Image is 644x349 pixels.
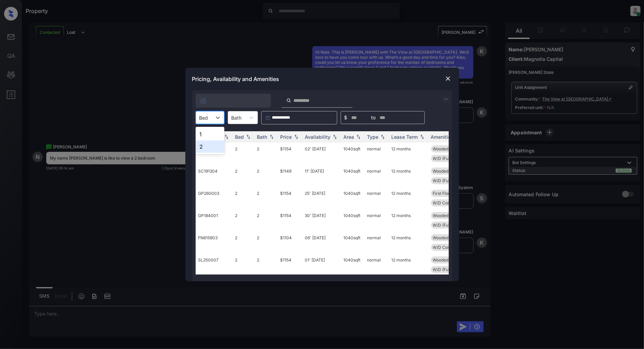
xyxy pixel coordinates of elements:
[280,134,292,140] div: Price
[233,254,254,276] td: 2
[278,187,302,209] td: $1154
[233,165,254,187] td: 2
[286,97,291,104] img: icon-zuma
[196,165,233,187] td: SC191304
[355,135,362,139] img: sorting
[293,135,300,139] img: sorting
[433,245,467,250] span: W/D Connections
[433,267,466,272] span: W/D (Full Sized...
[254,209,278,231] td: 2
[331,135,338,139] img: sorting
[185,68,459,90] div: Pricing, Availability and Amenities
[196,209,233,231] td: GP184001
[365,209,389,231] td: normal
[341,231,365,254] td: 1040 sqft
[254,187,278,209] td: 2
[433,223,466,228] span: W/D (Full Sized...
[433,200,467,205] span: W/D Connections
[302,165,341,187] td: 11' [DATE]
[245,135,252,139] img: sorting
[431,134,454,140] div: Amenities
[235,134,244,140] div: Bed
[233,143,254,165] td: 2
[365,231,389,254] td: normal
[367,134,379,140] div: Type
[278,209,302,231] td: $1154
[433,235,459,240] span: Wooded View
[341,143,365,165] td: 1040 sqft
[389,209,428,231] td: 12 months
[433,178,466,183] span: W/D (Full Sized...
[196,140,224,153] div: 2
[196,231,233,254] td: FN815803
[389,231,428,254] td: 12 months
[433,156,466,161] span: W/D (Full Sized...
[433,169,459,174] span: Wooded View
[302,254,341,276] td: 01' [DATE]
[433,213,459,218] span: Wooded View
[196,187,233,209] td: GP260003
[223,135,230,139] img: sorting
[278,254,302,276] td: $1154
[442,95,450,103] img: icon-zuma
[233,187,254,209] td: 2
[341,187,365,209] td: 1040 sqft
[365,165,389,187] td: normal
[344,134,354,140] div: Area
[389,143,428,165] td: 12 months
[433,146,459,151] span: Wooded View
[344,114,347,121] span: $
[278,231,302,254] td: $1104
[254,231,278,254] td: 2
[254,254,278,276] td: 2
[341,165,365,187] td: 1040 sqft
[445,75,451,82] img: close
[379,135,386,139] img: sorting
[365,187,389,209] td: normal
[433,191,452,196] span: First Floor
[254,165,278,187] td: 2
[302,143,341,165] td: 02' [DATE]
[392,134,418,140] div: Lease Term
[365,143,389,165] td: normal
[302,209,341,231] td: 30' [DATE]
[268,135,275,139] img: sorting
[341,254,365,276] td: 1040 sqft
[278,143,302,165] td: $1154
[305,134,331,140] div: Availability
[419,135,425,139] img: sorting
[200,97,207,104] img: icon-zuma
[371,114,376,121] span: to
[233,209,254,231] td: 2
[433,257,459,263] span: Wooded View
[365,254,389,276] td: normal
[389,187,428,209] td: 12 months
[257,134,267,140] div: Bath
[302,187,341,209] td: 25' [DATE]
[302,231,341,254] td: 06' [DATE]
[233,231,254,254] td: 2
[389,165,428,187] td: 12 months
[196,128,224,140] div: 1
[389,254,428,276] td: 12 months
[254,143,278,165] td: 2
[341,209,365,231] td: 1040 sqft
[196,254,233,276] td: SL250007
[278,165,302,187] td: $1149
